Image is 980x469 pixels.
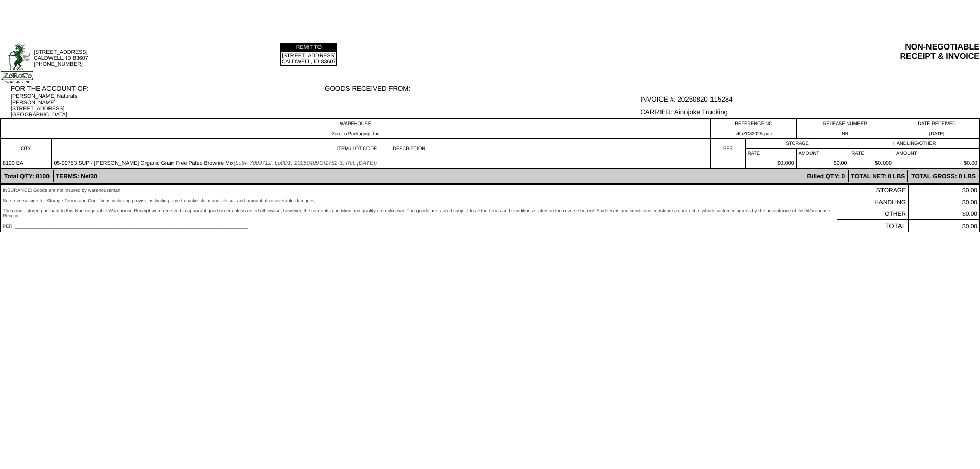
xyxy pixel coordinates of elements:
[281,52,337,65] td: [STREET_ADDRESS] CALDWELL, ID 83607
[1,43,34,84] img: logoSmallFull.jpg
[52,158,711,169] td: 05-00753 SUP - [PERSON_NAME] Organic Grain Free Paleo Brownie Mix
[1,119,711,139] td: WAREHOUSE Zoroco Packaging, Inc
[325,85,639,92] div: GOODS RECEIVED FROM:
[2,170,52,182] td: Total QTY: 8100
[796,119,894,139] td: RELEASE NUMBER NR
[711,139,746,158] td: PER
[11,85,324,92] div: FOR THE ACCOUNT OF:
[745,158,796,169] td: $0.000
[1,158,52,169] td: 8100 EA
[894,119,979,139] td: DATE RECEIVED [DATE]
[711,119,796,139] td: REFERENCE NO vftoZC82025-pac
[837,220,909,232] td: TOTAL
[909,208,980,220] td: $0.00
[575,43,979,61] div: NON-NEGOTIABLE RECEIPT & INVOICE
[52,139,711,158] td: ITEM / LOT CODE DESCRIPTION
[11,93,324,118] div: [PERSON_NAME] Naturals [PERSON_NAME] [STREET_ADDRESS] [GEOGRAPHIC_DATA]
[849,149,894,158] td: RATE
[837,185,909,196] td: STORAGE
[909,185,980,196] td: $0.00
[281,44,337,51] td: REMIT TO
[796,158,849,169] td: $0.00
[837,196,909,208] td: HANDLING
[849,139,980,149] td: HANDLING/OTHER
[909,170,978,182] td: TOTAL GROSS: 0 LBS
[849,158,894,169] td: $0.000
[53,170,100,182] td: TERMS: Net30
[640,108,979,116] div: CARRIER: Ainojoke Trucking
[837,208,909,220] td: OTHER
[894,158,979,169] td: $0.00
[848,170,908,182] td: TOTAL NET: 0 LBS
[909,196,980,208] td: $0.00
[796,149,849,158] td: AMOUNT
[640,95,979,103] div: INVOICE #: 20250820-115284
[1,139,52,158] td: QTY
[234,160,377,166] span: (Lot#: 7003712, LotID1: 20250409GI1752-3, Rct: [DATE])
[745,149,796,158] td: RATE
[3,188,835,229] div: INSURANCE: Goods are not insured by warehouseman. See reverse side for Storage Terms and Conditio...
[894,149,979,158] td: AMOUNT
[745,139,849,149] td: STORAGE
[805,170,848,182] td: Billed QTY: 0
[909,220,980,232] td: $0.00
